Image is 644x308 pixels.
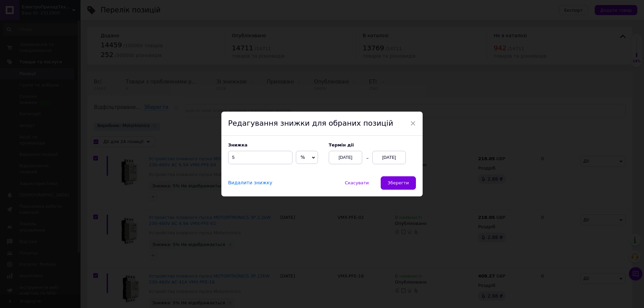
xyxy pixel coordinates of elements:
span: Зберегти [388,180,409,185]
button: Скасувати [338,176,376,190]
input: 0 [228,151,292,164]
span: × [410,118,416,129]
span: Видалити знижку [228,180,272,186]
button: Зберегти [381,176,416,190]
span: Скасувати [345,180,369,185]
span: Редагування знижки для обраних позицій [228,119,393,127]
span: % [301,155,305,160]
span: Знижка [228,142,248,147]
div: [DATE] [372,151,406,164]
div: [DATE] [329,151,362,164]
label: Термін дії [329,142,416,147]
